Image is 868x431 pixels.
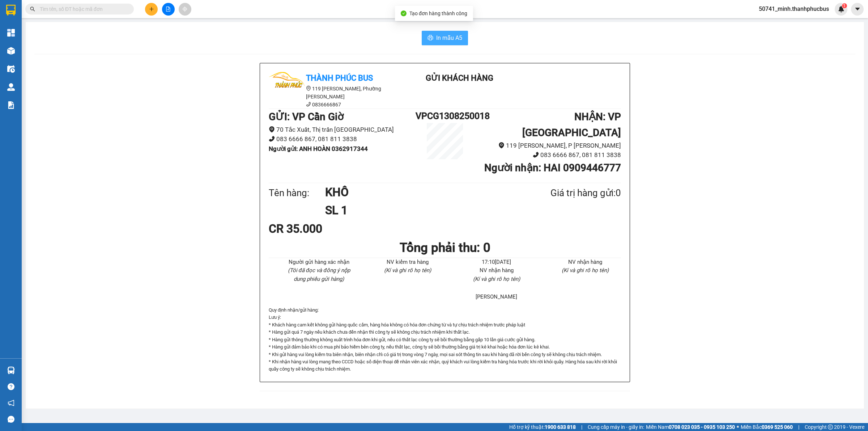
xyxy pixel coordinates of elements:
p: * Khi gửi hàng vui lòng kiểm tra biên nhận, biên nhận chỉ có giá trị trong vòng 7 ngày, mọi sai s... [269,351,621,358]
p: * Hàng gửi quá 7 ngày nếu khách chưa đến nhận thì công ty sẽ không chịu trách nhiệm khi thất lạc. [269,329,621,336]
li: NV nhận hàng [461,266,532,275]
input: Tìm tên, số ĐT hoặc mã đơn [40,5,125,13]
i: (Kí và ghi rõ họ tên) [473,276,520,282]
span: Hỗ trợ kỹ thuật: [509,423,576,431]
strong: 0708 023 035 - 0935 103 250 [669,424,735,430]
li: [PERSON_NAME] [461,293,532,301]
b: Thành Phúc Bus [9,47,37,81]
button: caret-down [851,3,864,16]
span: | [798,423,799,431]
span: message [8,416,14,423]
span: file-add [166,7,171,12]
span: aim [182,7,187,12]
span: Tạo đơn hàng thành công [409,10,467,16]
span: environment [269,126,275,132]
button: printerIn mẫu A5 [422,31,468,45]
b: Gửi khách hàng [426,73,493,83]
span: phone [269,136,275,142]
span: phone [306,102,311,107]
b: Người nhận : HAI 0909446777 [484,162,621,174]
button: plus [145,3,158,16]
span: phone [533,152,539,158]
span: environment [306,86,311,91]
img: logo.jpg [9,9,45,45]
span: plus [149,7,154,12]
li: NV nhận hàng [550,258,621,267]
li: Người gửi hàng xác nhận [283,258,355,267]
span: printer [427,35,433,42]
img: warehouse-icon [7,47,15,55]
li: 083 6666 867, 081 811 3838 [269,134,416,144]
p: Lưu ý: [269,314,621,321]
span: Miền Bắc [741,423,793,431]
li: 70 Tắc Xuất, Thị trấn [GEOGRAPHIC_DATA] [269,125,416,135]
b: Thành Phúc Bus [306,73,373,83]
div: Quy định nhận/gửi hàng : [269,307,621,373]
b: Người gửi : ANH HOÀN 0362917344 [269,145,368,152]
img: warehouse-icon [7,83,15,91]
li: 119 [PERSON_NAME], P [PERSON_NAME] [474,141,621,151]
li: 17:10[DATE] [461,258,532,267]
span: check-circle [401,10,407,16]
span: search [30,7,35,12]
p: * Khi nhận hàng vui lòng mang theo CCCD hoặc số điện thoại để nhân viên xác nhận, quý khách vui l... [269,358,621,373]
span: Cung cấp máy in - giấy in: [588,423,644,431]
span: Miền Nam [646,423,735,431]
p: * Hàng gửi thông thường không xuất trình hóa đơn khi gửi, nếu có thất lạc công ty sẽ bồi thường b... [269,336,621,343]
img: solution-icon [7,101,15,109]
i: (Kí và ghi rõ họ tên) [384,267,431,274]
h1: VPCG1308250018 [416,109,474,123]
h1: Tổng phải thu: 0 [269,238,621,258]
img: warehouse-icon [7,65,15,73]
i: (Tôi đã đọc và đồng ý nộp dung phiếu gửi hàng) [288,267,350,282]
b: Gửi khách hàng [44,10,72,45]
b: NHẬN : VP [GEOGRAPHIC_DATA] [522,111,621,139]
span: | [581,423,582,431]
span: ⚪️ [737,426,739,428]
button: file-add [162,3,175,16]
span: notification [8,400,14,406]
span: 50741_minh.thanhphucbus [753,4,835,13]
strong: 1900 633 818 [545,424,576,430]
h1: KHÔ [325,183,515,201]
li: NV kiểm tra hàng [372,258,444,267]
li: 083 6666 867, 081 811 3838 [474,150,621,160]
li: 119 [PERSON_NAME], Phường [PERSON_NAME] [269,85,399,101]
h1: SL 1 [325,201,515,219]
li: 0836666867 [269,101,399,109]
sup: 1 [842,3,847,8]
div: Giá trị hàng gửi: 0 [515,186,621,200]
p: * Hàng gửi đảm bảo khi có mua phí bảo hiểm bên công ty, nếu thất lạc, công ty sẽ bồi thường bằng ... [269,343,621,351]
img: dashboard-icon [7,29,15,37]
div: Tên hàng: [269,186,325,200]
span: In mẫu A5 [436,33,462,42]
button: aim [179,3,191,16]
img: icon-new-feature [838,6,844,12]
p: * Khách hàng cam kết không gửi hàng quốc cấm, hàng hóa không có hóa đơn chứng từ và tự chịu trách... [269,321,621,329]
strong: 0369 525 060 [762,424,793,430]
span: caret-down [854,6,861,12]
i: (Kí và ghi rõ họ tên) [562,267,609,274]
span: question-circle [8,383,14,390]
div: CR 35.000 [269,220,385,238]
img: logo.jpg [269,72,305,108]
span: 1 [843,3,846,8]
span: environment [498,142,505,148]
span: copyright [828,424,833,430]
b: GỬI : VP Cần Giờ [269,111,344,123]
img: logo-vxr [6,5,16,16]
img: warehouse-icon [7,367,15,374]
